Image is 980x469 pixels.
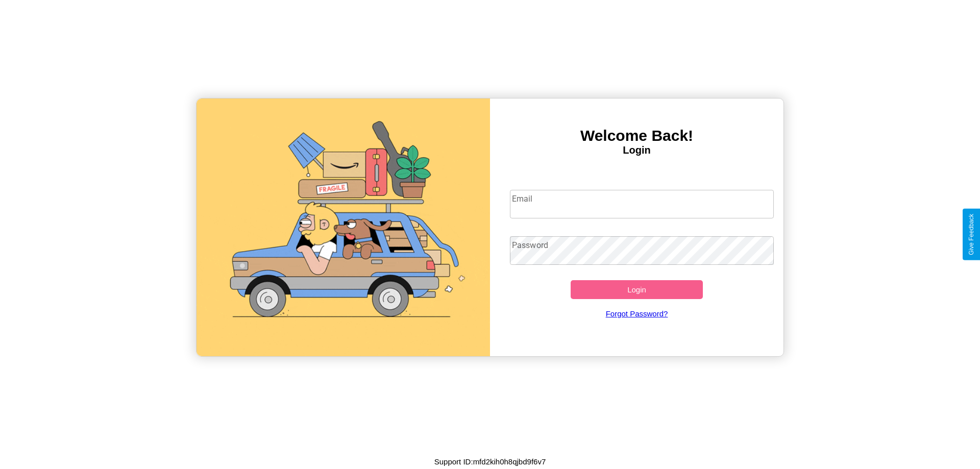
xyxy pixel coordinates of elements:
[968,214,975,255] div: Give Feedback
[197,98,490,356] img: gif
[490,144,783,156] h4: Login
[571,280,703,299] button: Login
[490,127,783,144] h3: Welcome Back!
[434,455,546,468] p: Support ID: mfd2kih0h8qjbd9f6v7
[505,299,769,328] a: Forgot Password?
